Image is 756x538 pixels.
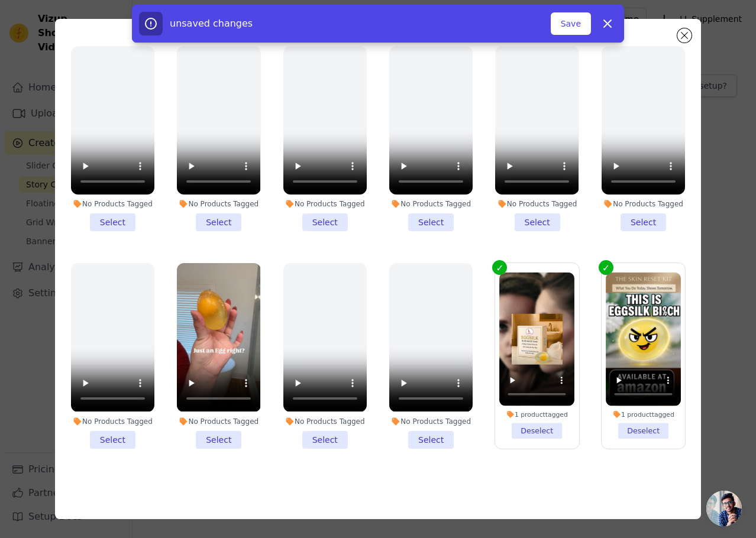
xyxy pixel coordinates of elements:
[389,199,473,209] div: No Products Tagged
[551,12,591,35] button: Save
[170,18,253,29] span: unsaved changes
[177,417,260,426] div: No Products Tagged
[495,199,579,209] div: No Products Tagged
[177,199,260,209] div: No Products Tagged
[499,410,574,419] div: 1 product tagged
[706,491,742,526] div: Open chat
[606,410,681,419] div: 1 product tagged
[283,199,367,209] div: No Products Tagged
[602,199,685,209] div: No Products Tagged
[389,417,473,426] div: No Products Tagged
[283,417,367,426] div: No Products Tagged
[71,199,154,209] div: No Products Tagged
[71,417,154,426] div: No Products Tagged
